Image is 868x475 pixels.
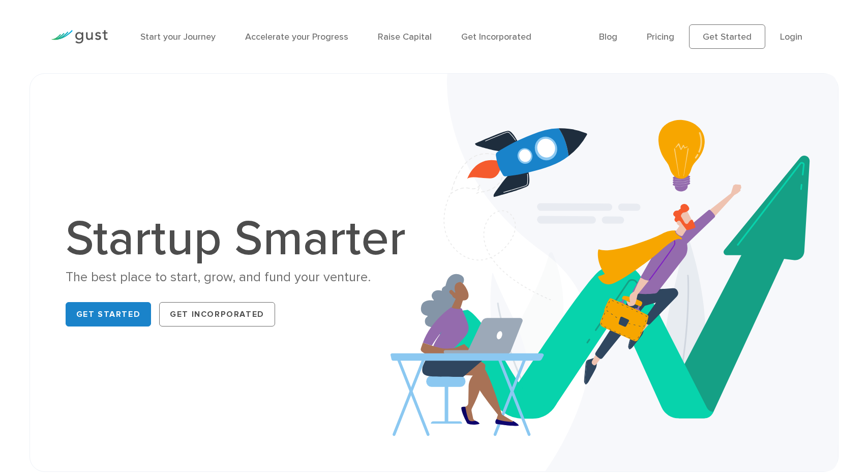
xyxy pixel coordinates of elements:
[599,32,617,42] a: Blog
[378,32,432,42] a: Raise Capital
[461,32,531,42] a: Get Incorporated
[391,74,838,471] img: Startup Smarter Hero
[66,269,416,286] div: The best place to start, grow, and fund your venture.
[51,30,108,44] img: Gust Logo
[66,215,416,263] h1: Startup Smarter
[689,24,765,49] a: Get Started
[245,32,348,42] a: Accelerate your Progress
[647,32,674,42] a: Pricing
[780,32,802,42] a: Login
[66,302,152,326] a: Get Started
[140,32,216,42] a: Start your Journey
[159,302,275,326] a: Get Incorporated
